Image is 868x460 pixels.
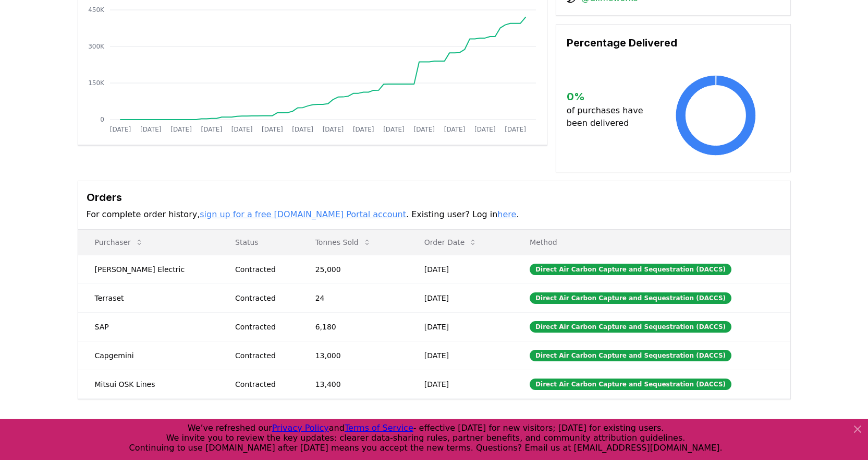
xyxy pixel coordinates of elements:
tspan: [DATE] [474,126,496,133]
tspan: [DATE] [413,126,435,133]
a: sign up for a free [DOMAIN_NAME] Portal account [200,209,406,219]
td: [DATE] [408,341,513,370]
div: Direct Air Carbon Capture and Sequestration (DACCS) [530,350,731,361]
div: Contracted [235,379,290,390]
div: Contracted [235,293,290,303]
div: Contracted [235,322,290,332]
tspan: [DATE] [201,126,222,133]
button: Order Date [416,232,486,253]
h3: Percentage Delivered [567,35,780,51]
div: Contracted [235,264,290,275]
td: 6,180 [299,312,408,341]
p: For complete order history, . Existing user? Log in . [87,208,782,221]
p: of purchases have been delivered [567,104,652,129]
div: Direct Air Carbon Capture and Sequestration (DACCS) [530,292,731,304]
tspan: 0 [100,116,104,123]
h3: Orders [87,190,782,205]
tspan: [DATE] [262,126,283,133]
p: Status [227,237,290,247]
h3: 0 % [567,89,652,104]
button: Purchaser [87,232,152,253]
td: 25,000 [299,255,408,284]
tspan: 300K [88,43,105,50]
td: 13,000 [299,341,408,370]
tspan: [DATE] [140,126,161,133]
a: here [497,209,516,219]
div: Direct Air Carbon Capture and Sequestration (DACCS) [530,321,731,333]
tspan: [DATE] [352,126,374,133]
tspan: [DATE] [109,126,131,133]
td: [DATE] [408,312,513,341]
tspan: 450K [88,6,105,14]
tspan: [DATE] [231,126,252,133]
tspan: [DATE] [444,126,465,133]
td: [DATE] [408,284,513,312]
tspan: [DATE] [383,126,405,133]
td: Capgemini [78,341,219,370]
div: Contracted [235,350,290,361]
td: Mitsui OSK Lines [78,370,219,398]
button: Tonnes Sold [307,232,380,253]
td: [DATE] [408,255,513,284]
td: Terraset [78,284,219,312]
div: Direct Air Carbon Capture and Sequestration (DACCS) [530,264,731,275]
tspan: [DATE] [322,126,344,133]
td: 13,400 [299,370,408,398]
td: [DATE] [408,370,513,398]
tspan: 150K [88,79,105,87]
p: Method [521,237,781,247]
tspan: [DATE] [505,126,526,133]
td: [PERSON_NAME] Electric [78,255,219,284]
div: Direct Air Carbon Capture and Sequestration (DACCS) [530,379,731,390]
td: 24 [299,284,408,312]
tspan: [DATE] [170,126,192,133]
td: SAP [78,312,219,341]
tspan: [DATE] [292,126,313,133]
